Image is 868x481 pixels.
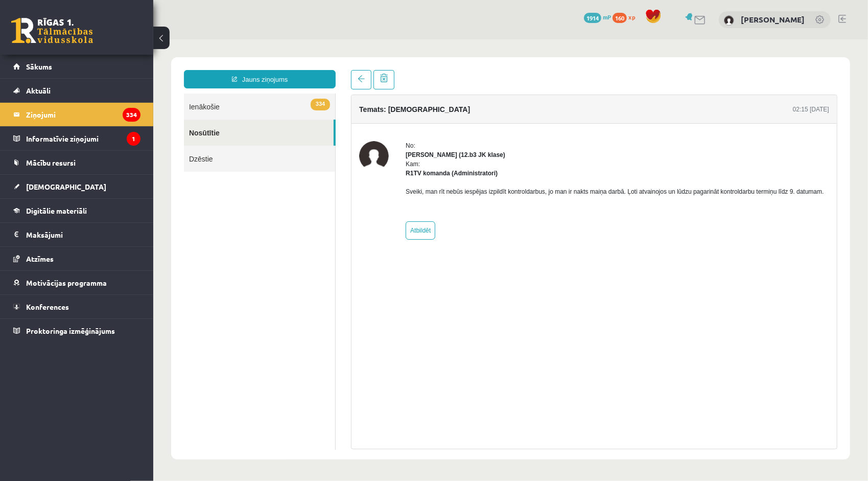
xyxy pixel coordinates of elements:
a: Rīgas 1. Tālmācības vidusskola [11,18,93,43]
i: 334 [123,108,140,122]
img: Feliks Vladimirovs [206,102,236,131]
img: Feliks Vladimirovs [724,15,734,26]
a: Proktoringa izmēģinājums [13,319,140,342]
legend: Informatīvie ziņojumi [26,127,140,150]
a: Sākums [13,55,140,78]
div: No: [252,102,670,111]
legend: Ziņojumi [26,103,140,126]
span: 160 [613,13,627,23]
span: mP [603,13,611,21]
a: Nosūtītie [31,80,180,106]
span: Sākums [26,62,52,71]
span: Proktoringa izmēģinājums [26,326,115,335]
p: Sveiki, man rīt nebūs iespējas izpildīt kontroldarbus, jo man ir nakts maiņa darbā. Ļoti atvainoj... [252,148,670,157]
a: [DEMOGRAPHIC_DATA] [13,175,140,198]
a: Mācību resursi [13,151,140,174]
span: Motivācijas programma [26,278,107,287]
div: 02:15 [DATE] [640,65,676,75]
a: Maksājumi [13,223,140,246]
span: Aktuāli [26,86,51,95]
a: Ziņojumi334 [13,103,140,126]
a: Atzīmes [13,247,140,270]
a: Atbildēt [252,182,282,200]
a: Jauns ziņojums [31,31,182,49]
a: Aktuāli [13,79,140,102]
legend: Maksājumi [26,223,140,246]
a: Digitālie materiāli [13,199,140,222]
a: 334Ienākošie [31,54,182,80]
i: 1 [127,132,140,146]
a: Konferences [13,295,140,318]
a: Dzēstie [31,106,182,132]
a: 1914 mP [584,13,611,21]
h4: Temats: [DEMOGRAPHIC_DATA] [206,66,317,74]
span: xp [628,13,635,21]
a: Motivācijas programma [13,271,140,294]
strong: [PERSON_NAME] (12.b3 JK klase) [252,112,352,119]
span: 334 [157,59,177,71]
span: Atzīmes [26,254,54,263]
span: Konferences [26,302,69,311]
span: Mācību resursi [26,158,76,167]
a: Informatīvie ziņojumi1 [13,127,140,150]
span: [DEMOGRAPHIC_DATA] [26,182,106,191]
span: 1914 [584,13,601,23]
a: 160 xp [613,13,640,21]
div: Kam: [252,120,670,139]
span: Digitālie materiāli [26,206,87,215]
strong: R1TV komanda (Administratori) [252,130,344,138]
a: [PERSON_NAME] [741,14,805,25]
